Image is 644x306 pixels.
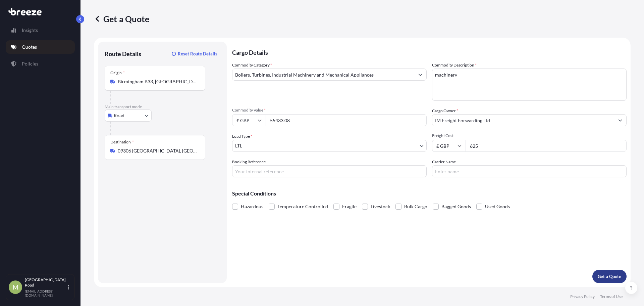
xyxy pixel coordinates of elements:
div: Destination [110,139,134,145]
input: Enter name [432,165,627,177]
p: Route Details [105,50,141,58]
input: Origin [118,78,197,85]
input: Type amount [266,114,427,126]
p: [GEOGRAPHIC_DATA] Road [25,277,66,288]
span: Road [114,112,124,119]
button: Get a Quote [592,270,627,283]
p: Main transport mode [105,104,220,110]
span: LTL [235,142,242,149]
span: Temperature Controlled [277,202,328,212]
span: Used Goods [485,202,510,212]
button: Show suggestions [614,114,626,126]
button: Reset Route Details [168,48,220,59]
input: Your internal reference [232,165,427,177]
p: Insights [22,27,38,34]
input: Enter amount [466,140,627,152]
span: Commodity Value [232,107,427,113]
p: Special Conditions [232,191,627,196]
button: LTL [232,140,427,152]
p: Cargo Details [232,42,627,62]
a: Policies [6,57,75,71]
p: Quotes [22,44,37,50]
span: Fragile [342,202,357,212]
a: Insights [6,24,75,37]
span: Hazardous [241,202,263,212]
label: Commodity Category [232,62,272,69]
span: M [13,284,18,291]
p: Reset Route Details [178,50,217,57]
label: Carrier Name [432,159,456,165]
span: Freight Cost [432,133,627,138]
label: Cargo Owner [432,107,458,114]
a: Terms of Use [600,294,623,299]
p: [EMAIL_ADDRESS][DOMAIN_NAME] [25,289,66,297]
button: Select transport [105,110,152,122]
a: Privacy Policy [570,294,595,299]
a: Quotes [6,40,75,54]
input: Destination [118,147,197,154]
label: Commodity Description [432,62,477,69]
span: Load Type [232,133,252,140]
input: Select a commodity type [232,69,414,81]
p: Get a Quote [598,273,621,280]
span: Bulk Cargo [404,202,427,212]
label: Booking Reference [232,159,266,165]
span: Livestock [371,202,390,212]
p: Get a Quote [94,13,149,24]
input: Full name [432,114,614,126]
span: Bagged Goods [441,202,471,212]
div: Origin [110,70,125,76]
p: Policies [22,60,38,67]
button: Show suggestions [414,69,426,81]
